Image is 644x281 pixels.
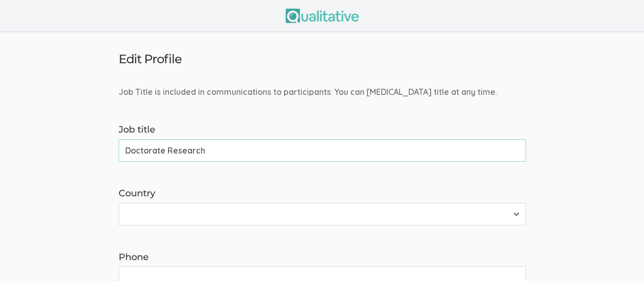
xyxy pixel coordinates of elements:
img: Qualitative [286,9,359,23]
label: Phone [119,251,526,264]
iframe: Chat Widget [593,232,644,281]
div: Job Title is included in communications to participants. You can [MEDICAL_DATA] title at any time. [111,86,534,98]
label: Country [119,187,526,200]
h3: Edit Profile [119,53,182,66]
label: Job title [119,123,526,137]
